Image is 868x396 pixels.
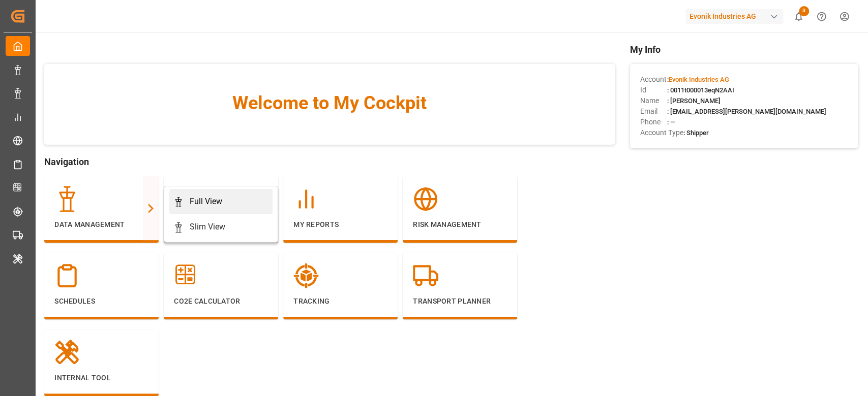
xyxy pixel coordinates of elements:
button: show 3 new notifications [787,5,810,28]
span: : [667,76,729,83]
span: Navigation [44,155,614,169]
span: Account Type [640,127,683,138]
button: Evonik Industries AG [685,7,787,26]
p: Data Management [54,219,148,230]
a: Full View [169,189,273,214]
p: Schedules [54,296,148,307]
div: Full View [190,195,222,208]
span: : Shipper [683,129,709,137]
span: : 0011t000013eqN2AAI [667,86,734,94]
span: Id [640,85,667,95]
a: Slim View [169,214,273,240]
span: : [EMAIL_ADDRESS][PERSON_NAME][DOMAIN_NAME] [667,108,826,115]
span: Email [640,106,667,117]
span: : [PERSON_NAME] [667,97,721,105]
div: Evonik Industries AG [685,9,783,24]
p: CO2e Calculator [174,296,268,307]
span: Welcome to My Cockpit [65,89,594,117]
div: Slim View [190,221,225,233]
span: : — [667,118,675,126]
p: Transport Planner [413,296,507,307]
span: Evonik Industries AG [669,76,729,83]
p: My Reports [293,219,387,230]
span: Name [640,95,667,106]
p: Tracking [293,296,387,307]
span: 3 [799,6,809,16]
p: Risk Management [413,219,507,230]
p: Internal Tool [54,373,148,383]
span: My Info [630,43,858,56]
button: Help Center [810,5,833,28]
span: Account [640,74,667,85]
span: Phone [640,117,667,127]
